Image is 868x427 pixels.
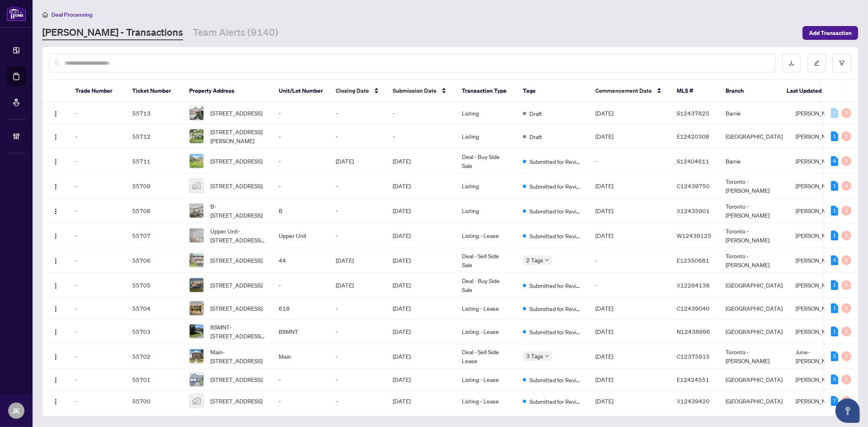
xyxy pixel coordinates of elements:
td: Listing [455,124,516,149]
td: - [329,390,386,412]
img: Logo [52,377,59,383]
div: 1 [831,231,838,240]
button: Open asap [835,399,860,423]
td: [GEOGRAPHIC_DATA] [719,390,789,412]
td: [DATE] [386,298,455,319]
div: 7 [831,396,838,406]
td: [PERSON_NAME] [789,102,850,124]
span: Closing Date [336,86,369,95]
div: 0 [842,351,851,361]
img: logo [7,6,26,21]
td: - [69,102,126,124]
td: [DATE] [386,149,455,174]
td: [DATE] [589,390,670,412]
span: Submitted for Review [529,182,582,191]
td: - [329,369,386,390]
div: 0 [842,108,851,118]
td: 55712 [126,124,183,149]
td: - [69,198,126,223]
td: - [272,390,329,412]
button: Logo [49,130,62,143]
button: Logo [49,279,62,292]
td: Listing - Lease [455,298,516,319]
div: 0 [842,375,851,384]
td: [DATE] [589,223,670,248]
button: filter [833,54,851,72]
td: - [589,149,670,174]
td: Toronto - [PERSON_NAME] [719,344,789,369]
button: download [782,54,801,72]
td: - [69,149,126,174]
div: 4 [831,255,838,265]
span: S12437825 [677,109,709,117]
th: Commencement Date [589,80,670,102]
img: thumbnail-img [190,301,203,315]
td: [DATE] [589,298,670,319]
span: Submitted for Review [529,304,582,313]
span: Submitted for Review [529,281,582,290]
td: - [329,124,386,149]
th: Property Address [183,80,272,102]
td: 44 [272,248,329,273]
td: - [69,223,126,248]
a: [PERSON_NAME] - Transactions [42,26,183,40]
img: thumbnail-img [190,129,203,143]
button: Add Transaction [802,26,858,40]
td: Listing - Lease [455,369,516,390]
td: - [329,174,386,198]
td: - [69,273,126,298]
img: thumbnail-img [190,179,203,193]
td: - [69,124,126,149]
td: 55707 [126,223,183,248]
td: [GEOGRAPHIC_DATA] [719,124,789,149]
td: - [272,149,329,174]
td: [PERSON_NAME] [789,390,850,412]
span: S12404611 [677,157,709,165]
img: Logo [52,159,59,165]
td: 55700 [126,390,183,412]
td: [DATE] [589,174,670,198]
span: Submitted for Review [529,375,582,384]
td: [PERSON_NAME] [789,174,850,198]
img: Logo [52,399,59,405]
span: [STREET_ADDRESS] [210,256,262,265]
div: 0 [842,131,851,141]
span: filter [839,60,845,66]
td: [DATE] [386,248,455,273]
span: Submitted for Review [529,207,582,216]
th: Branch [719,80,780,102]
span: [STREET_ADDRESS] [210,375,262,384]
button: Logo [49,302,62,315]
td: - [589,248,670,273]
td: [DATE] [386,319,455,344]
button: Logo [49,350,62,363]
div: 0 [842,156,851,166]
div: 0 [842,181,851,191]
td: - [272,369,329,390]
img: thumbnail-img [190,204,203,218]
span: N12438996 [677,328,710,335]
td: - [329,319,386,344]
span: 2 Tags [526,255,543,265]
td: BSMNT [272,319,329,344]
td: June-[PERSON_NAME] [789,344,850,369]
img: thumbnail-img [190,253,203,267]
td: - [329,223,386,248]
td: Deal - Buy Side Sale [455,149,516,174]
td: - [69,298,126,319]
td: Listing [455,102,516,124]
td: Main [272,344,329,369]
td: Toronto - [PERSON_NAME] [719,223,789,248]
div: 1 [831,206,838,216]
td: [GEOGRAPHIC_DATA] [719,298,789,319]
span: Submission Date [393,86,437,95]
span: Submitted for Review [529,157,582,166]
td: [PERSON_NAME] [789,319,850,344]
button: Logo [49,179,62,192]
span: Deal Processing [51,11,92,18]
td: [DATE] [589,369,670,390]
div: 0 [842,396,851,406]
td: 55708 [126,198,183,223]
img: Logo [52,111,59,117]
td: [DATE] [386,198,455,223]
